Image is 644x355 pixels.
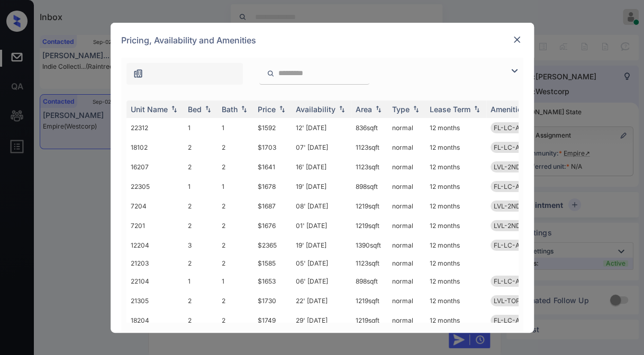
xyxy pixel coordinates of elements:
td: 22104 [126,271,184,291]
td: normal [388,291,425,311]
td: 18204 [126,311,184,330]
td: 01' [DATE] [292,216,351,235]
span: LVL-2ND-2B [494,163,532,171]
td: normal [388,157,425,177]
td: 2 [217,196,253,216]
td: 7204 [126,196,184,216]
td: 7201 [126,216,184,235]
div: Lease Term [430,105,470,114]
td: 19' [DATE] [292,235,351,255]
td: 3 [184,235,217,255]
td: 2 [184,291,217,311]
img: close [512,34,522,45]
img: sorting [373,105,384,113]
div: Bed [188,105,202,114]
span: FL-LC-ALL-1B [494,124,537,132]
td: $1749 [253,311,292,330]
span: FL-LC-ALL-3B [494,241,538,249]
td: 12 months [425,271,486,291]
td: normal [388,177,425,196]
div: Price [258,105,276,114]
td: 1390 sqft [351,235,388,255]
td: 12 months [425,177,486,196]
td: 12 months [425,291,486,311]
td: normal [388,118,425,138]
td: 21305 [126,291,184,311]
td: normal [388,196,425,216]
img: sorting [471,105,482,113]
td: 2 [217,216,253,235]
td: 22305 [126,177,184,196]
td: 1123 sqft [351,255,388,271]
td: 12 months [425,118,486,138]
td: normal [388,138,425,157]
td: $1703 [253,138,292,157]
img: sorting [239,105,249,113]
span: LVL-2ND-2B [494,222,532,230]
td: 2 [184,255,217,271]
td: 12 months [425,235,486,255]
td: 898 sqft [351,271,388,291]
img: sorting [411,105,421,113]
div: Availability [296,105,335,114]
td: 12 months [425,157,486,177]
td: 1 [217,118,253,138]
td: 16' [DATE] [292,157,351,177]
td: 1219 sqft [351,196,388,216]
td: normal [388,311,425,330]
img: icon-zuma [267,69,275,78]
td: $2365 [253,235,292,255]
span: LVL-2ND-2B [494,202,532,210]
td: 12 months [425,138,486,157]
td: 12 months [425,311,486,330]
td: 1 [217,271,253,291]
td: normal [388,216,425,235]
td: 12 months [425,216,486,235]
td: normal [388,235,425,255]
span: FL-LC-ALL-2B [494,316,538,324]
div: Type [392,105,410,114]
td: 05' [DATE] [292,255,351,271]
span: FL-LC-ALL-1B [494,183,537,190]
td: normal [388,255,425,271]
td: 2 [184,311,217,330]
td: $1678 [253,177,292,196]
td: 2 [217,291,253,311]
td: 08' [DATE] [292,196,351,216]
td: 18102 [126,138,184,157]
td: 07' [DATE] [292,138,351,157]
td: 2 [217,255,253,271]
td: 1219 sqft [351,291,388,311]
td: $1676 [253,216,292,235]
td: $1653 [253,271,292,291]
td: $1641 [253,157,292,177]
div: Area [356,105,372,114]
img: sorting [337,105,347,113]
td: 1123 sqft [351,138,388,157]
td: $1730 [253,291,292,311]
td: 12' [DATE] [292,118,351,138]
td: 1 [217,177,253,196]
td: 2 [217,311,253,330]
div: Bath [222,105,238,114]
td: $1592 [253,118,292,138]
td: 06' [DATE] [292,271,351,291]
td: 2 [184,196,217,216]
span: LVL-TOP-2B [494,297,531,305]
div: Unit Name [131,105,168,114]
td: 2 [217,235,253,255]
td: 1 [184,118,217,138]
td: $1687 [253,196,292,216]
td: 1123 sqft [351,157,388,177]
td: 2 [184,157,217,177]
td: 12204 [126,235,184,255]
td: 2 [184,216,217,235]
td: 22312 [126,118,184,138]
td: 1219 sqft [351,311,388,330]
img: icon-zuma [508,65,521,77]
img: sorting [169,105,179,113]
td: 22' [DATE] [292,291,351,311]
td: 19' [DATE] [292,177,351,196]
td: 898 sqft [351,177,388,196]
td: normal [388,271,425,291]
